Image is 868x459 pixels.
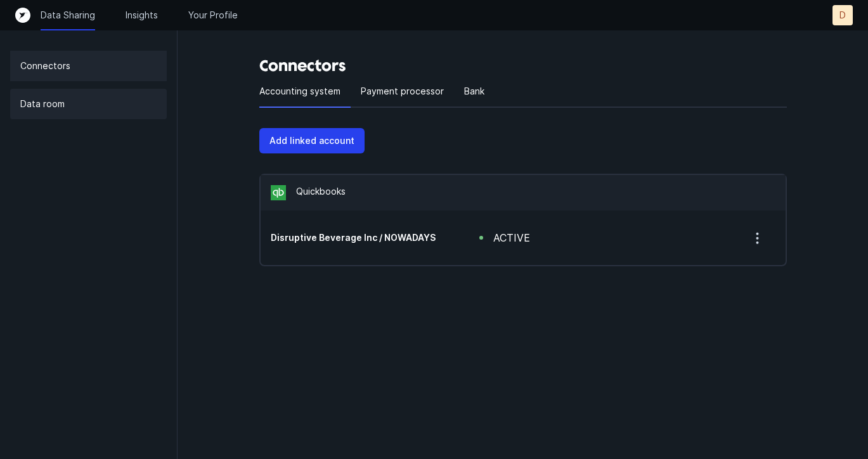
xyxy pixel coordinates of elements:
a: Data room [10,89,167,119]
p: Add linked account [269,133,354,148]
h5: Disruptive Beverage Inc / NOWADAYS [271,231,439,244]
p: Bank [464,84,484,99]
a: Insights [126,9,158,22]
a: Data Sharing [41,9,95,22]
a: Your Profile [188,9,238,22]
a: Connectors [10,51,167,81]
p: D [839,9,846,22]
button: Add linked account [259,128,365,153]
button: D [832,5,853,25]
p: Quickbooks [296,185,346,200]
div: active [493,230,530,245]
p: Data room [20,96,65,112]
p: Connectors [20,58,70,74]
p: Accounting system [259,84,340,99]
h3: Connectors [259,56,787,76]
p: Payment processor [361,84,444,99]
div: account ending [271,231,439,244]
